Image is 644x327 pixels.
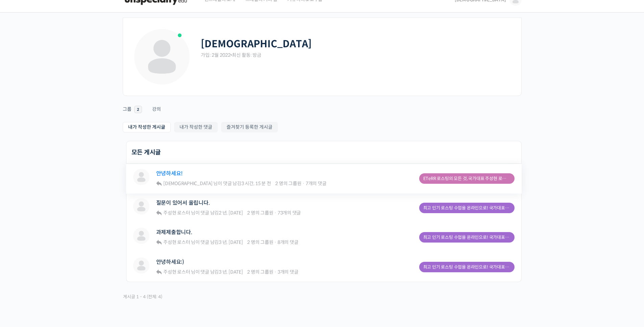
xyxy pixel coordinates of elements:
a: 안녕하세요! [156,170,183,177]
div: 게시글 1 - 4 (전체: 4) [123,292,163,302]
nav: Sub Menu [123,122,522,134]
span: 설정 [104,224,113,230]
span: 주성현 로스터 [163,269,190,275]
div: 강의 [152,106,161,116]
div: 그룹 [123,106,132,116]
a: 질문이 있어서 올립니다. [156,200,210,206]
span: · [274,269,277,275]
span: 7개의 댓글 [306,180,327,186]
span: 3개의 댓글 [278,269,299,275]
a: 설정 [87,214,130,231]
a: 강의 [152,98,161,115]
nav: Primary menu [123,98,522,115]
span: 님이 댓글 남김 [162,180,271,186]
span: 8개의 댓글 [278,239,299,245]
a: 안녕하세요:) [156,259,184,265]
span: 2 명의 그룹원 [275,180,301,186]
a: 내가 작성한 댓글 [174,122,218,132]
a: 즐겨찾기 등록한 게시글 [221,122,278,132]
a: 내가 작성한 게시글 [123,122,171,132]
span: · [302,180,305,186]
span: 2 명의 그룹원 [247,269,273,275]
span: 73개의 댓글 [278,210,301,216]
span: 주성현 로스터 [163,239,190,245]
a: 3 시간, 15 분 전 [241,180,271,186]
span: · [274,239,277,245]
a: 주성현 로스터 [162,239,190,245]
span: 님이 댓글 남김 [162,210,243,216]
span: [DEMOGRAPHIC_DATA] [163,180,213,186]
img: Profile photo of 민경태 [133,28,191,85]
span: 님이 댓글 남김 [162,269,243,275]
div: 가입: 2월 2022 최신 활동: 방금 [201,52,511,58]
h2: 모든 게시글 [132,149,161,155]
a: [DEMOGRAPHIC_DATA] [162,180,212,186]
span: 2 [134,106,142,113]
span: 대화 [62,225,70,230]
a: 2 년, [DATE] [219,210,243,216]
span: · [274,210,277,216]
a: 그룹 2 [123,98,142,115]
span: 주성현 로스터 [163,210,190,216]
a: 주성현 로스터 [162,210,190,216]
a: 3 년, [DATE] [219,239,243,245]
h2: [DEMOGRAPHIC_DATA] [201,38,312,50]
a: 3 년, [DATE] [219,269,243,275]
span: 님이 댓글 남김 [162,239,243,245]
span: 2 명의 그룹원 [247,210,273,216]
span: • [231,52,232,58]
a: 주성현 로스터 [162,269,190,275]
a: 최고 인기 로스팅 수업을 온라인으로! 국가대표의 로스팅 클래스 [419,232,515,243]
a: 최고 인기 로스팅 수업을 온라인으로! 국가대표의 로스팅 클래스 [419,262,515,272]
span: 2 명의 그룹원 [247,239,273,245]
a: 대화 [45,214,87,231]
a: 최고 인기 로스팅 수업을 온라인으로! 국가대표의 로스팅 클래스 [419,203,515,213]
a: 과제제출합니다. [156,229,192,235]
span: 홈 [21,224,25,230]
a: 홈 [2,214,45,231]
a: ETeRR 로스팅의 모든 것, 국가대표 주성현 로스터의 심화 클래스 [419,173,515,184]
